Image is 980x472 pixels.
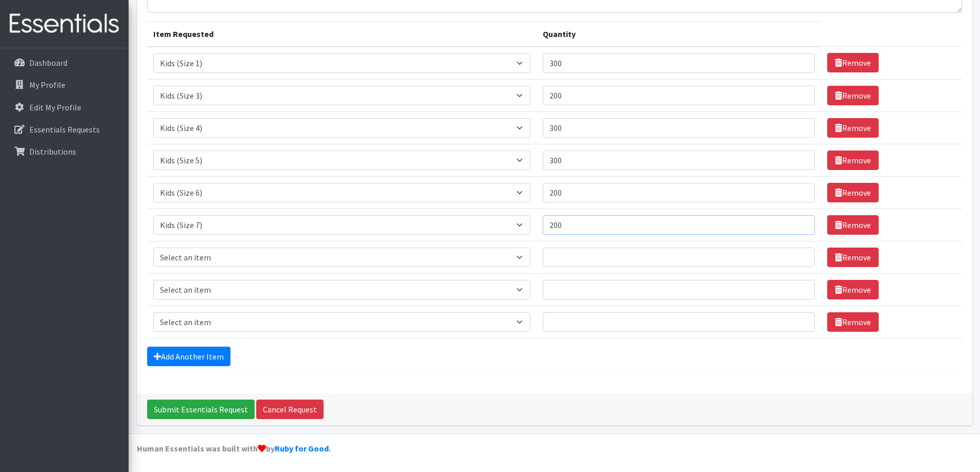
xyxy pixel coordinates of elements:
[256,400,324,419] a: Cancel Request
[29,146,76,157] p: Distributions
[137,443,331,454] strong: Human Essentials was built with by .
[147,21,537,47] th: Item Requested
[827,248,879,267] a: Remove
[4,119,124,140] a: Essentials Requests
[827,53,879,72] a: Remove
[827,312,879,332] a: Remove
[827,118,879,138] a: Remove
[275,443,329,454] a: Ruby for Good
[827,150,879,170] a: Remove
[29,102,81,112] p: Edit My Profile
[29,58,67,68] p: Dashboard
[827,86,879,105] a: Remove
[29,80,65,90] p: My Profile
[4,74,124,95] a: My Profile
[147,400,255,419] input: Submit Essentials Request
[29,124,100,135] p: Essentials Requests
[827,215,879,235] a: Remove
[147,347,230,366] a: Add Another Item
[4,141,124,162] a: Distributions
[827,183,879,202] a: Remove
[4,97,124,118] a: Edit My Profile
[4,7,124,41] img: HumanEssentials
[827,280,879,299] a: Remove
[537,21,821,47] th: Quantity
[4,52,124,73] a: Dashboard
